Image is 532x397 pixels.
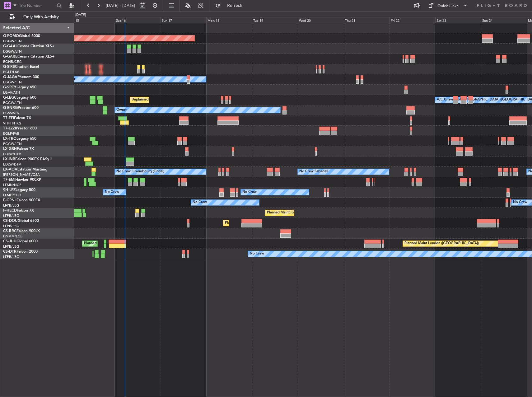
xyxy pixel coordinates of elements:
span: CS-JHH [3,240,16,243]
a: LFMN/NCE [3,183,21,187]
div: No Crew Luxembourg (Findel) [116,167,164,176]
span: G-GARE [3,55,17,58]
div: Sun 17 [161,17,206,23]
a: LX-GBHFalcon 7X [3,147,34,151]
div: Sat 16 [115,17,161,23]
div: Unplanned Maint [GEOGRAPHIC_DATA] ([GEOGRAPHIC_DATA]) [132,95,234,105]
a: G-SPCYLegacy 650 [3,86,36,89]
div: Tue 19 [252,17,298,23]
span: G-SIRS [3,65,15,69]
span: 9H-LPZ [3,188,16,192]
a: DNMM/LOS [3,234,22,239]
div: [DATE] [75,12,86,18]
a: LX-AOACitation Mustang [3,168,48,171]
div: Sun 24 [481,17,527,23]
a: EGSS/STN [3,111,20,115]
a: EGGW/LTN [3,80,22,85]
div: Owner [116,105,127,115]
a: LFPB/LBG [3,203,19,208]
a: T7-FFIFalcon 7X [3,116,31,120]
a: LFPB/LBG [3,224,19,228]
span: LX-AOA [3,168,17,171]
div: Planned Maint [GEOGRAPHIC_DATA] ([GEOGRAPHIC_DATA]) [84,239,182,248]
span: G-ENRG [3,106,18,110]
button: Quick Links [425,1,471,11]
a: G-GARECessna Citation XLS+ [3,55,54,58]
span: Refresh [222,3,248,8]
span: G-FOMO [3,34,19,38]
div: Planned Maint [GEOGRAPHIC_DATA] ([GEOGRAPHIC_DATA]) [225,218,323,228]
span: CS-RRC [3,229,16,233]
button: Refresh [212,1,250,11]
span: CS-DTR [3,250,16,254]
a: CS-DOUGlobal 6500 [3,219,39,223]
span: T7-LZZI [3,127,16,130]
div: No Crew [250,249,264,259]
a: VHHH/HKG [3,121,21,126]
span: G-LEGC [3,96,16,100]
a: EDLW/DTM [3,152,21,156]
span: LX-INB [3,157,15,161]
a: G-JAGAPhenom 300 [3,75,39,79]
a: G-GAALCessna Citation XLS+ [3,44,54,48]
a: LX-TROLegacy 650 [3,137,36,141]
a: LFPB/LBG [3,213,19,218]
div: No Crew Sabadell [299,167,328,176]
span: Only With Activity [16,15,66,19]
a: EGNR/CEG [3,59,22,64]
a: G-LEGCLegacy 600 [3,96,36,100]
span: G-GAAL [3,44,17,48]
a: [PERSON_NAME]/QSA [3,172,40,177]
a: CS-JHHGlobal 6000 [3,240,38,243]
a: T7-LZZIPraetor 600 [3,127,37,130]
a: CS-RRCFalcon 900LX [3,229,40,233]
a: G-SIRSCitation Excel [3,65,39,69]
a: EGLF/FAB [3,131,19,136]
a: LFMD/CEQ [3,193,21,198]
div: Quick Links [437,3,459,9]
a: EGGW/LTN [3,39,22,44]
div: Mon 18 [206,17,252,23]
a: EGGW/LTN [3,100,22,105]
span: CS-DOU [3,219,18,223]
a: T7-EMIHawker 900XP [3,178,41,182]
span: T7-FFI [3,116,14,120]
span: F-HECD [3,209,17,213]
a: 9H-LPZLegacy 500 [3,188,35,192]
div: Fri 15 [69,17,115,23]
div: No Crew [193,198,207,207]
a: G-FOMOGlobal 6000 [3,34,40,38]
a: EDLW/DTM [3,162,21,167]
span: LX-GBH [3,147,17,151]
a: EGGW/LTN [3,142,22,146]
a: LFPB/LBG [3,244,19,249]
a: CS-DTRFalcon 2000 [3,250,38,254]
div: No Crew [105,188,119,197]
a: G-ENRGPraetor 600 [3,106,39,110]
div: No Crew [242,188,257,197]
input: Trip Number [19,1,55,10]
span: F-GPNJ [3,198,16,202]
div: No Crew [513,198,527,207]
span: T7-EMI [3,178,15,182]
div: Thu 21 [344,17,390,23]
span: G-SPCY [3,86,16,89]
span: LX-TRO [3,137,16,141]
a: F-GPNJFalcon 900EX [3,198,40,202]
div: Planned Maint London ([GEOGRAPHIC_DATA]) [404,239,479,248]
span: G-JAGA [3,75,17,79]
div: Wed 20 [298,17,343,23]
a: EGLF/FAB [3,70,19,74]
div: Planned Maint [GEOGRAPHIC_DATA] ([GEOGRAPHIC_DATA]) [267,208,365,217]
span: [DATE] - [DATE] [106,3,135,8]
a: LFPB/LBG [3,255,19,259]
button: Only With Activity [7,12,68,22]
div: Fri 22 [390,17,435,23]
a: F-HECDFalcon 7X [3,209,34,213]
a: LX-INBFalcon 900EX EASy II [3,157,52,161]
a: EGGW/LTN [3,49,22,54]
div: Sat 23 [435,17,481,23]
a: LGAV/ATH [3,90,20,95]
